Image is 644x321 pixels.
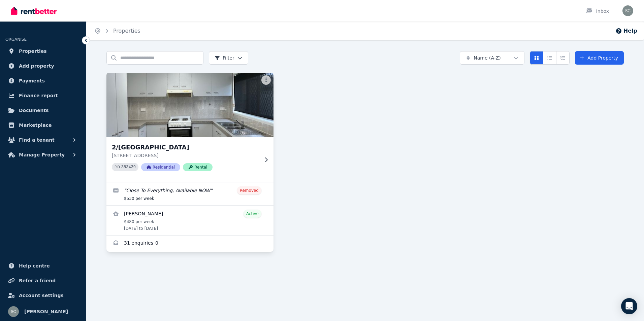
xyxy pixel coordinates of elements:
code: 383439 [121,165,136,170]
span: Rental [183,163,213,171]
span: Residential [141,163,180,171]
button: Manage Property [5,148,80,162]
img: Scott Curtis [622,5,633,16]
a: Help centre [5,259,80,273]
button: Help [615,27,637,35]
span: Help centre [19,262,50,270]
span: Marketplace [19,121,52,129]
button: Name (A-Z) [460,51,524,65]
span: Refer a friend [19,277,56,285]
span: Payments [19,77,45,85]
a: Finance report [5,89,80,102]
a: Enquiries for 2/21 Kingston Way, Raceview [106,236,273,252]
a: Documents [5,104,80,117]
a: Properties [113,28,140,34]
img: 2/21 Kingston Way, Raceview [102,71,278,139]
span: ORGANISE [5,37,27,42]
span: [PERSON_NAME] [24,308,68,316]
span: Properties [19,47,47,55]
img: Scott Curtis [8,306,19,317]
nav: Breadcrumb [86,22,149,40]
span: Documents [19,106,49,114]
span: Account settings [19,291,64,299]
span: Finance report [19,92,58,100]
span: Filter [215,55,234,61]
a: Add Property [575,51,624,65]
button: More options [261,75,271,85]
span: Add property [19,62,54,70]
div: Open Intercom Messenger [621,298,637,314]
span: Name (A-Z) [474,55,501,61]
a: View details for Colin King [106,206,273,235]
p: [STREET_ADDRESS] [112,152,259,159]
a: Marketplace [5,118,80,132]
span: Find a tenant [19,136,55,144]
div: View options [530,51,570,65]
a: Add property [5,59,80,73]
div: Inbox [585,8,609,14]
button: Card view [530,51,543,65]
button: Compact list view [543,51,556,65]
a: Account settings [5,289,80,302]
a: Payments [5,74,80,87]
a: 2/21 Kingston Way, Raceview2/[GEOGRAPHIC_DATA][STREET_ADDRESS]PID 383439ResidentialRental [106,73,273,182]
button: Filter [209,51,248,65]
a: Refer a friend [5,274,80,287]
a: Edit listing: Close To Everything, Available NOW [106,182,273,205]
img: RentBetter [11,6,57,16]
h3: 2/[GEOGRAPHIC_DATA] [112,143,259,152]
small: PID [115,165,120,169]
a: Properties [5,44,80,58]
span: Manage Property [19,151,65,159]
button: Expanded list view [556,51,570,65]
button: Find a tenant [5,133,80,147]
